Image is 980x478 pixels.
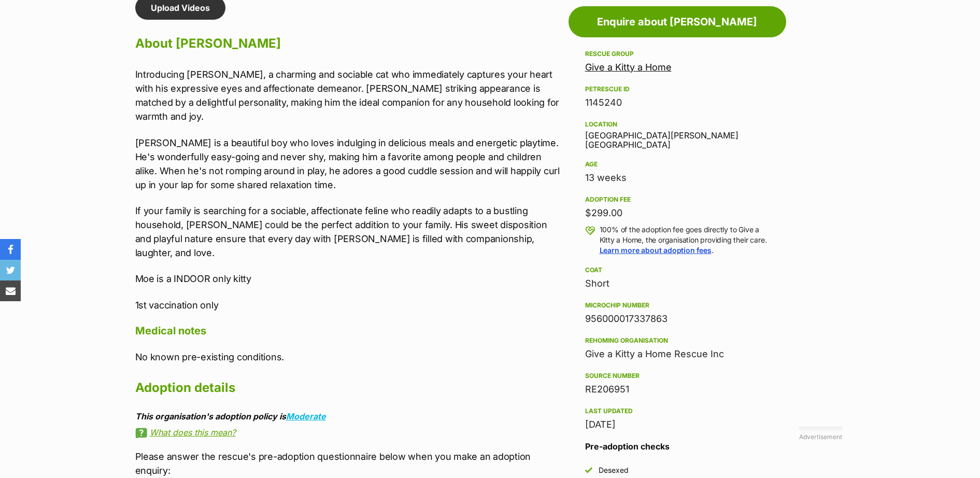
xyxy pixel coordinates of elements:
[135,412,563,421] div: This organisation's adoption policy is
[585,347,770,361] div: Give a Kitty a Home Rescue Inc
[585,206,770,220] div: $299.00
[135,324,563,338] h4: Medical notes
[585,95,770,110] div: 1145240
[585,160,770,168] div: Age
[585,50,770,58] div: Rescue group
[135,32,563,55] h2: About [PERSON_NAME]
[585,118,770,150] div: [GEOGRAPHIC_DATA][PERSON_NAME][GEOGRAPHIC_DATA]
[135,376,563,399] h2: Adoption details
[135,272,563,286] p: Moe is a INDOOR only kitty
[135,428,563,437] a: What does this mean?
[135,449,563,477] p: Please answer the rescue's pre-adoption questionnaire below when you make an adoption enquiry:
[585,62,672,73] a: Give a Kitty a Home
[585,382,770,397] div: RE206951
[585,417,770,432] div: [DATE]
[585,85,770,93] div: PetRescue ID
[585,301,770,310] div: Microchip number
[569,6,786,37] a: Enquire about [PERSON_NAME]
[585,312,770,326] div: 956000017337863
[585,120,770,129] div: Location
[585,266,770,274] div: Coat
[600,224,770,256] p: 100% of the adoption fee goes directly to Give a Kitty a Home, the organisation providing their c...
[585,195,770,204] div: Adoption fee
[599,465,629,475] div: Desexed
[135,350,563,364] p: No known pre-existing conditions.
[600,246,712,255] a: Learn more about adoption fees
[135,204,563,260] p: If your family is searching for a sociable, affectionate feline who readily adapts to a bustling ...
[585,407,770,415] div: Last updated
[135,136,563,192] p: [PERSON_NAME] is a beautiful boy who loves indulging in delicious meals and energetic playtime. H...
[585,171,770,185] div: 13 weeks
[286,411,326,421] a: Moderate
[585,336,770,345] div: Rehoming organisation
[135,67,563,123] p: Introducing [PERSON_NAME], a charming and sociable cat who immediately captures your heart with h...
[585,440,770,453] h3: Pre-adoption checks
[135,298,563,312] p: 1st vaccination only
[585,276,770,291] div: Short
[585,372,770,380] div: Source number
[585,467,592,474] img: Yes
